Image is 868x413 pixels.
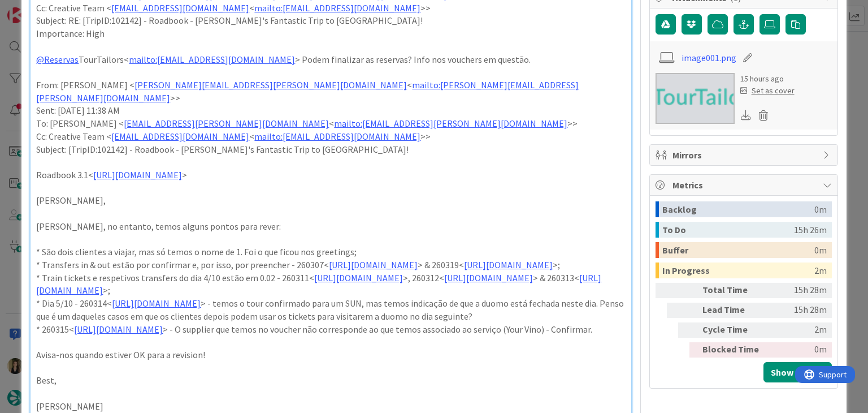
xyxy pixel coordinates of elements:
[36,349,625,362] p: Avisa-nos quando estiver OK para a revision!
[111,131,249,142] a: [EMAIL_ADDRESS][DOMAIN_NAME]
[36,400,625,413] p: [PERSON_NAME]
[254,2,420,14] a: mailto:[EMAIL_ADDRESS][DOMAIN_NAME]
[111,2,249,14] a: [EMAIL_ADDRESS][DOMAIN_NAME]
[36,27,625,40] p: Importance: High
[740,85,795,97] div: Set as cover
[672,148,817,162] span: Mirrors
[814,201,827,217] div: 0m
[444,272,533,283] a: [URL][DOMAIN_NAME]
[36,297,625,322] p: * Dia 5/10 - 260314< > - temos o tour confirmado para um SUN, mas temos indicação de que a duomo ...
[36,220,625,233] p: [PERSON_NAME], no entanto, temos alguns pontos para rever:
[763,362,832,382] button: Show Details
[129,54,295,65] a: mailto:[EMAIL_ADDRESS][DOMAIN_NAME]
[36,14,625,27] p: Subject: RE: [TripID:102142] - Roadbook - [PERSON_NAME]'s Fantastic Trip to [GEOGRAPHIC_DATA]!
[334,118,567,129] a: mailto:[EMAIL_ADDRESS][PERSON_NAME][DOMAIN_NAME]
[740,108,753,123] div: Download
[36,53,625,66] p: TourTailors< > Podem finalizar as reservas? Info nos vouchers em questão.
[36,104,625,117] p: Sent: [DATE] 11:38 AM
[314,272,403,283] a: [URL][DOMAIN_NAME]
[112,298,201,309] a: [URL][DOMAIN_NAME]
[794,222,827,238] div: 15h 26m
[36,79,579,104] a: mailto:[PERSON_NAME][EMAIL_ADDRESS][PERSON_NAME][DOMAIN_NAME]
[464,259,553,270] a: [URL][DOMAIN_NAME]
[672,178,817,192] span: Metrics
[36,272,601,296] a: [URL][DOMAIN_NAME]
[769,283,827,298] div: 15h 28m
[740,73,795,85] div: 15 hours ago
[702,283,765,298] div: Total Time
[36,259,625,272] p: * Transfers in & out estão por confirmar e, por isso, por preencher - 260307< > & 260319< >;
[814,263,827,278] div: 2m
[24,2,51,15] span: Support
[769,342,827,358] div: 0m
[682,51,736,64] a: image001.png
[36,2,625,15] p: Cc: Creative Team < < >>
[36,272,625,297] p: * Train tickets e respetivos transfers do dia 4/10 estão em 0.02 - 260311< >, 260312< > & 260313< >;
[93,169,182,180] a: [URL][DOMAIN_NAME]
[769,322,827,338] div: 2m
[662,242,814,258] div: Buffer
[36,246,625,259] p: * São dois clientes a viajar, mas só temos o nome de 1. Foi o que ficou nos greetings;
[36,323,625,336] p: * 260315< > - O supplier que temos no voucher não corresponde ao que temos associado ao serviço (...
[662,201,814,217] div: Backlog
[36,169,625,182] p: Roadbook 3.1< >
[329,259,418,270] a: [URL][DOMAIN_NAME]
[814,242,827,258] div: 0m
[36,117,625,130] p: To: [PERSON_NAME] < < >>
[74,324,163,335] a: [URL][DOMAIN_NAME]
[36,194,625,207] p: [PERSON_NAME],
[36,143,625,156] p: Subject: [TripID:102142] - Roadbook - [PERSON_NAME]'s Fantastic Trip to [GEOGRAPHIC_DATA]!
[662,263,814,278] div: In Progress
[36,130,625,143] p: Cc: Creative Team < < >>
[36,374,625,387] p: Best,
[662,222,794,238] div: To Do
[702,322,765,338] div: Cycle Time
[36,54,79,65] a: @Reservas
[769,303,827,318] div: 15h 28m
[702,342,765,358] div: Blocked Time
[36,79,625,104] p: From: [PERSON_NAME] < < >>
[254,131,420,142] a: mailto:[EMAIL_ADDRESS][DOMAIN_NAME]
[124,118,329,129] a: [EMAIL_ADDRESS][PERSON_NAME][DOMAIN_NAME]
[134,79,407,91] a: [PERSON_NAME][EMAIL_ADDRESS][PERSON_NAME][DOMAIN_NAME]
[702,303,765,318] div: Lead Time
